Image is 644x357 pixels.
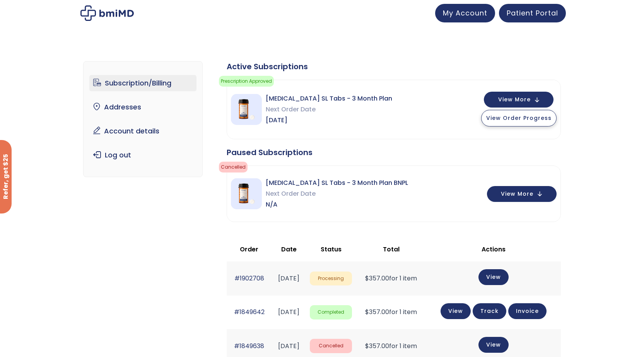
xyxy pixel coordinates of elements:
[356,296,426,329] td: for 1 item
[365,274,369,283] span: $
[89,147,196,163] a: Log out
[278,307,299,316] time: [DATE]
[478,337,509,353] a: View
[227,147,561,158] div: Paused Subscriptions
[443,8,487,18] span: My Account
[478,269,509,285] a: View
[266,178,408,188] span: [MEDICAL_DATA] SL Tabs - 3 Month Plan BNPL
[227,61,561,72] div: Active Subscriptions
[89,123,196,139] a: Account details
[310,272,352,286] span: Processing
[281,245,297,254] span: Date
[507,8,558,18] span: Patient Portal
[482,245,506,254] span: Actions
[365,342,369,350] span: $
[231,178,262,209] img: Sermorelin SL Tabs - 3 Month Plan BNPL
[321,245,342,254] span: Status
[508,303,547,319] a: Invoice
[486,114,552,122] span: View Order Progress
[266,115,392,126] span: [DATE]
[498,97,531,102] span: View More
[278,342,299,350] time: [DATE]
[219,76,274,87] span: Prescription Approved
[231,94,262,125] img: Sermorelin SL Tabs - 3 Month Plan
[240,245,258,254] span: Order
[219,162,248,173] span: cancelled
[435,4,495,22] a: My Account
[365,307,389,316] span: 357.00
[83,61,203,177] nav: Account pages
[501,191,533,196] span: View More
[234,342,264,350] a: #1849638
[499,4,566,22] a: Patient Portal
[484,92,553,108] button: View More
[487,186,557,202] button: View More
[89,99,196,115] a: Addresses
[234,274,264,283] a: #1902708
[266,104,392,115] span: Next Order Date
[383,245,400,254] span: Total
[310,305,352,319] span: Completed
[473,303,506,319] a: Track
[234,307,265,316] a: #1849642
[278,274,299,283] time: [DATE]
[441,303,471,319] a: View
[365,342,389,350] span: 357.00
[356,261,426,295] td: for 1 item
[365,307,369,316] span: $
[266,199,408,210] span: N/A
[365,274,389,283] span: 357.00
[80,5,134,21] img: My account
[481,110,557,126] button: View Order Progress
[266,93,392,104] span: [MEDICAL_DATA] SL Tabs - 3 Month Plan
[310,339,352,353] span: Cancelled
[266,188,408,199] span: Next Order Date
[89,75,196,91] a: Subscription/Billing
